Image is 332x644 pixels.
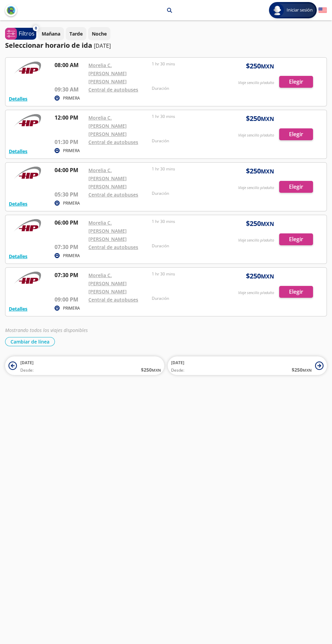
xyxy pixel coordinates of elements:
button: Cambiar de línea [5,337,55,346]
button: Noche [88,27,110,40]
small: MXN [303,368,312,373]
p: [DATE] [94,42,111,50]
button: [DATE]Desde:$250MXN [5,356,164,375]
a: Morelia C. [PERSON_NAME] [PERSON_NAME] [88,220,127,242]
a: Central de autobuses [88,86,138,93]
button: back [5,4,17,16]
button: Detalles [9,200,27,207]
p: Morelia [112,7,130,14]
span: $ 250 [141,366,161,373]
p: Tarde [69,30,83,37]
p: PRIMERA [63,305,80,311]
p: PRIMERA [63,200,80,206]
button: Detalles [9,305,27,312]
a: Morelia C. [PERSON_NAME] [PERSON_NAME] [88,272,127,295]
a: Morelia C. [PERSON_NAME] [PERSON_NAME] [88,115,127,137]
button: Detalles [9,253,27,260]
span: Desde: [171,367,184,373]
button: English [318,6,327,15]
a: Central de autobuses [88,191,138,198]
p: PRIMERA [63,95,80,101]
a: Central de autobuses [88,244,138,250]
span: Desde: [20,367,34,373]
span: [DATE] [171,360,184,366]
p: Maravatío [139,7,162,14]
a: Morelia C. [PERSON_NAME] [PERSON_NAME] [88,62,127,85]
button: Detalles [9,95,27,102]
span: [DATE] [20,360,34,366]
span: $ 250 [292,366,312,373]
p: Filtros [19,29,35,38]
span: Iniciar sesión [284,7,315,14]
p: Noche [92,30,107,37]
button: Tarde [66,27,86,40]
button: Mañana [38,27,64,40]
small: MXN [152,368,161,373]
a: Central de autobuses [88,296,138,303]
button: 0Filtros [5,28,36,40]
span: 0 [35,25,37,31]
p: Mañana [42,30,60,37]
p: PRIMERA [63,253,80,259]
button: [DATE]Desde:$250MXN [168,356,327,375]
em: Mostrando todos los viajes disponibles [5,327,88,333]
p: Seleccionar horario de ida [5,40,92,50]
button: Detalles [9,148,27,155]
p: PRIMERA [63,148,80,154]
a: Central de autobuses [88,139,138,145]
a: Morelia C. [PERSON_NAME] [PERSON_NAME] [88,167,127,190]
